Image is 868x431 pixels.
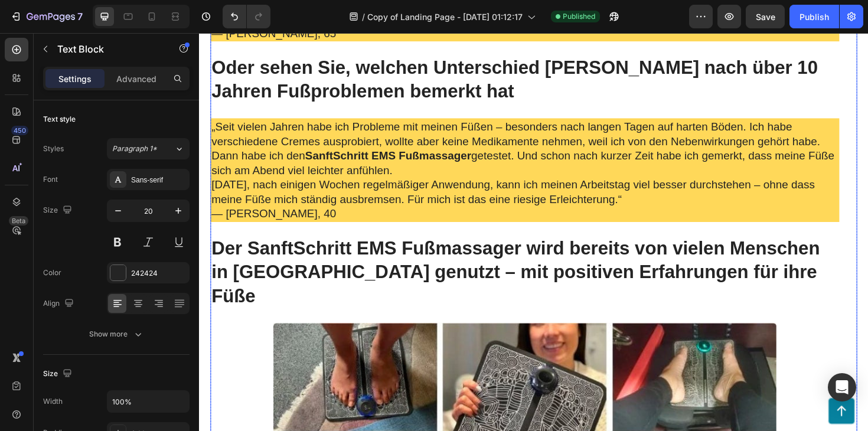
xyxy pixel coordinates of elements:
[131,175,187,185] div: Sans-serif
[11,126,28,135] div: 450
[116,73,156,85] p: Advanced
[43,203,74,218] div: Size
[107,391,189,412] input: Auto
[131,268,187,279] div: 242424
[57,42,158,56] p: Text Block
[77,9,83,24] p: 7
[12,214,678,293] h2: Der SanftSchritt EMS Fußmassager wird bereits von vielen Menschen in [GEOGRAPHIC_DATA] genutzt – ...
[107,138,190,159] button: Paragraph 1*
[43,396,63,407] div: Width
[112,123,288,136] strong: SanftSchritt EMS Fußmassager
[58,73,92,85] p: Settings
[13,122,677,153] p: Dann habe ich den getestet. Und schon nach kurzer Zeit habe ich gemerkt, dass meine Füße sich am ...
[43,267,61,278] div: Color
[563,11,595,22] span: Published
[5,5,88,28] button: 7
[367,11,523,23] span: Copy of Landing Page - [DATE] 01:12:17
[43,174,58,185] div: Font
[9,216,28,226] div: Beta
[789,5,839,28] button: Publish
[43,366,74,382] div: Size
[800,11,829,23] div: Publish
[746,5,785,28] button: Save
[223,5,270,28] div: Undo/Redo
[43,324,190,345] button: Show more
[89,328,144,340] div: Show more
[756,12,775,22] span: Save
[12,23,678,76] h2: Oder sehen Sie, welchen Unterschied [PERSON_NAME] nach über 10 Jahren Fußproblemen bemerkt hat
[43,296,76,312] div: Align
[112,143,157,154] span: Paragraph 1*
[13,92,677,122] p: „Seit vielen Jahren habe ich Probleme mit meinen Füßen – besonders nach langen Tagen auf harten B...
[199,33,868,431] iframe: Design area
[13,184,677,199] p: — [PERSON_NAME], 40
[828,373,856,401] div: Open Intercom Messenger
[13,153,677,184] p: [DATE], nach einigen Wochen regelmäßiger Anwendung, kann ich meinen Arbeitstag viel besser durchs...
[43,114,76,125] div: Text style
[43,143,64,154] div: Styles
[362,11,365,23] span: /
